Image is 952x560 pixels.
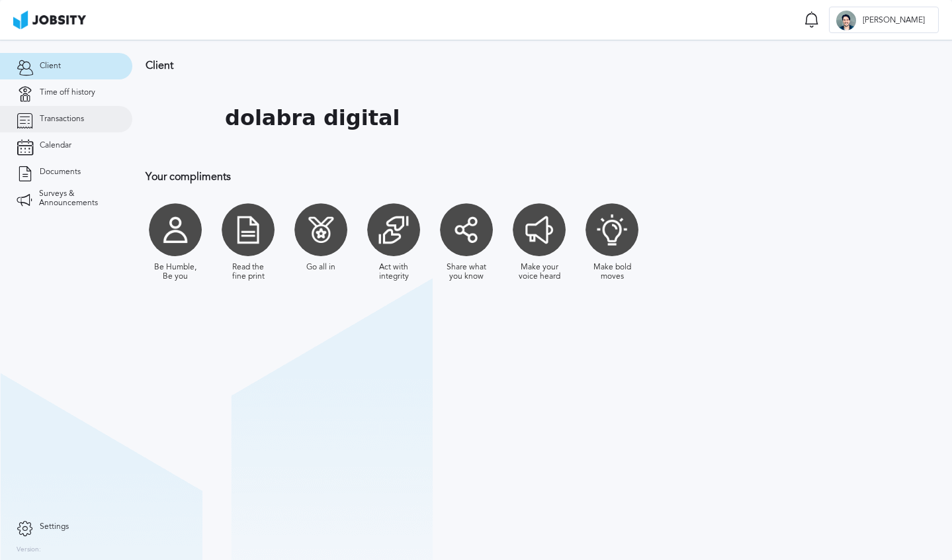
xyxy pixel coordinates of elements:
div: Go all in [306,263,335,272]
div: Share what you know [443,263,490,281]
span: Documents [40,167,81,177]
span: Settings [40,522,69,532]
div: Be Humble, Be you [152,263,198,281]
img: ab4bad089aa723f57921c736e9817d99.png [13,11,86,29]
div: Make your voice heard [516,263,562,281]
div: Act with integrity [370,263,417,281]
button: B[PERSON_NAME] [829,7,939,33]
div: B [836,11,856,30]
span: Surveys & Announcements [39,189,116,208]
span: [PERSON_NAME] [856,16,931,25]
label: Version: [17,546,41,554]
span: Time off history [40,88,95,97]
span: Calendar [40,141,71,150]
h3: Client [146,60,863,71]
span: Transactions [40,115,84,124]
h1: dolabra digital [225,106,400,130]
h3: Your compliments [146,171,863,183]
div: Read the fine print [225,263,271,281]
span: Client [40,62,61,71]
div: Make bold moves [589,263,635,281]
